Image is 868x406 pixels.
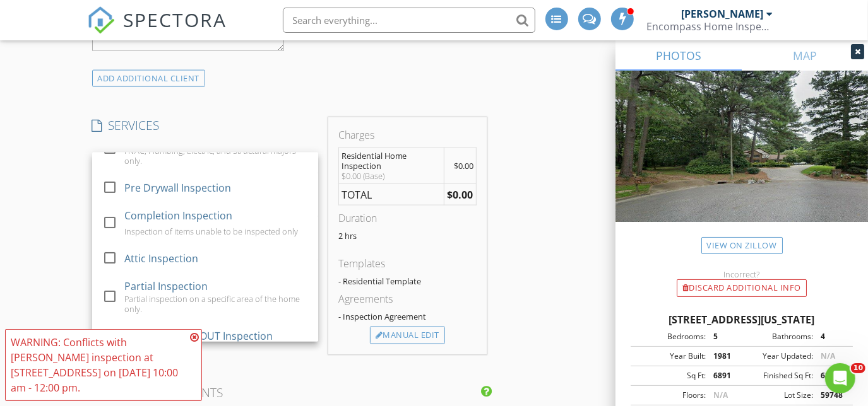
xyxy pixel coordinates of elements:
div: Duration [338,211,477,226]
div: Pre Drywall Inspection [124,180,231,195]
h4: SERVICES [92,117,318,134]
a: View on Zillow [701,237,783,254]
div: Year Updated: [742,351,813,362]
div: ADD ADDITIONAL client [92,70,206,87]
div: Partial Inspection [124,279,208,294]
div: Lot Size: [742,390,813,401]
div: Incorrect? [615,269,868,279]
p: 2 hrs [338,231,477,241]
iframe: Intercom live chat [825,363,855,393]
div: HVAC, Plumbing, Electric, and Structural majors only. [124,146,308,166]
div: Bathrooms: [742,331,813,342]
div: [STREET_ADDRESS][US_STATE] [631,312,853,327]
div: - Inspection Agreement [338,311,477,322]
div: 6891 [813,370,849,381]
div: Year Built: [634,351,706,362]
div: Completion Inspection [124,208,232,223]
div: Templates [338,256,477,271]
span: N/A [821,351,835,361]
div: Inspection of items unable to be inspected only [124,226,298,236]
div: Agreements [338,291,477,306]
div: Attic Inspection [124,251,198,266]
div: Floors: [634,390,706,401]
div: Manual Edit [370,327,445,344]
span: SPECTORA [124,6,227,33]
div: $0.00 (Base) [342,171,441,181]
div: Sq Ft: [634,370,706,381]
div: [PERSON_NAME] [682,8,764,20]
div: Partial inspection on a specific area of the home only. [124,294,308,314]
div: - Residential Template [338,276,477,286]
div: Finished Sq Ft: [742,370,813,381]
strong: $0.00 [447,188,473,202]
span: $0.00 [454,160,473,171]
div: 5 [706,331,742,342]
input: Search everything... [283,8,535,33]
img: streetview [615,71,868,252]
a: PHOTOS [615,40,742,71]
a: MAP [742,40,868,71]
td: TOTAL [338,183,444,206]
div: Charges [338,127,477,142]
div: Encompass Home Inspections, LLC [647,20,773,33]
span: 10 [851,363,865,373]
div: 4 [813,331,849,342]
div: WARNING: Conflicts with [PERSON_NAME] inspection at [STREET_ADDRESS] on [DATE] 10:00 am - 12:00 pm. [11,335,186,395]
img: The Best Home Inspection Software - Spectora [87,6,115,34]
div: 59748 [813,390,849,401]
div: Bedrooms: [634,331,706,342]
div: Discard Additional info [677,279,807,297]
h4: INSPECTION EVENTS [92,385,487,401]
a: SPECTORA [87,17,227,43]
div: 6891 [706,370,742,381]
div: 1981 [706,351,742,362]
div: Residential Home Inspection [342,151,441,171]
span: N/A [713,390,728,400]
